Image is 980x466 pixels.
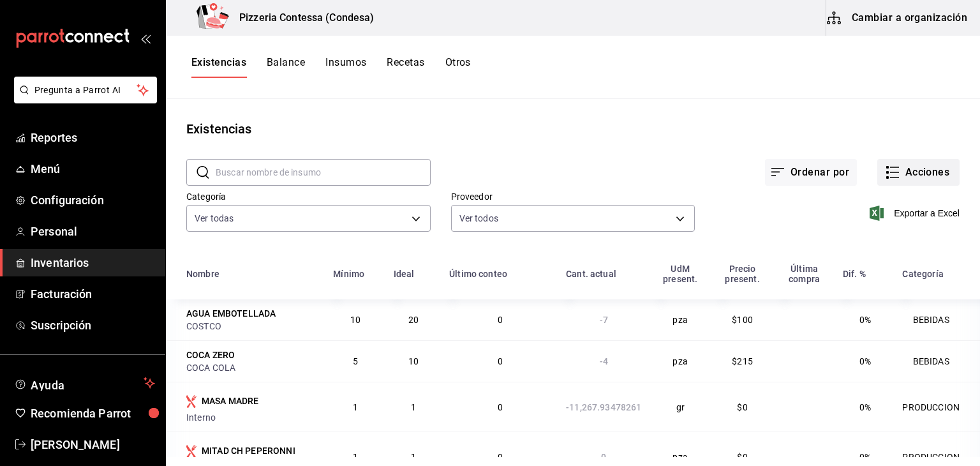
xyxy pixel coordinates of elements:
span: Inventarios [31,254,155,271]
button: Ordenar por [765,159,857,186]
td: BEBIDAS [895,299,980,340]
span: 10 [408,356,419,366]
span: -7 [600,315,608,325]
h3: Pizzeria Contessa (Condesa) [229,10,375,26]
span: Reportes [31,129,155,146]
div: Existencias [186,119,251,139]
span: 1 [353,452,358,462]
div: Ideal [394,269,415,279]
div: MITAD CH PEPERONNI [202,444,295,457]
span: -11,267.93478261 [566,402,641,412]
div: Precio present. [719,264,766,284]
div: Dif. % [843,269,866,279]
td: BEBIDAS [895,340,980,382]
button: Pregunta a Parrot AI [14,77,157,103]
div: AGUA EMBOTELLADA [186,307,276,320]
a: Pregunta a Parrot AI [9,93,157,106]
div: Nombre [186,269,219,279]
td: PRODUCCION [895,382,980,432]
span: Configuración [31,192,155,209]
td: pza [650,340,711,382]
button: Balance [267,56,305,78]
span: 0 [498,356,503,366]
svg: Insumo producido [186,445,197,458]
span: Facturación [31,285,155,303]
span: 0% [859,452,871,462]
button: open_drawer_menu [140,33,151,43]
span: 1 [411,452,416,462]
div: Última compra [781,264,828,284]
span: 0% [859,402,871,412]
span: 1 [353,402,358,412]
div: COCA ZERO [186,349,235,361]
span: $0 [737,402,747,412]
span: Pregunta a Parrot AI [34,84,137,97]
button: Insumos [325,56,366,78]
span: 0% [859,356,871,366]
span: 20 [408,315,419,325]
div: Mínimo [333,269,364,279]
button: Otros [445,56,471,78]
span: Ver todas [195,212,234,225]
input: Buscar nombre de insumo [216,160,431,185]
span: 0 [498,315,503,325]
span: 10 [350,315,360,325]
button: Exportar a Excel [872,206,960,221]
span: 1 [411,402,416,412]
span: Ver todos [459,212,498,225]
span: Personal [31,223,155,240]
button: Existencias [191,56,246,78]
span: 0 [498,452,503,462]
div: Último conteo [449,269,507,279]
span: Recomienda Parrot [31,405,155,422]
span: 0 [601,452,606,462]
span: 0 [498,402,503,412]
button: Recetas [387,56,424,78]
div: COCA COLA [186,361,318,374]
span: $100 [732,315,753,325]
span: $215 [732,356,753,366]
td: pza [650,299,711,340]
div: MASA MADRE [202,395,259,407]
span: Menú [31,160,155,177]
span: [PERSON_NAME] [31,436,155,453]
div: navigation tabs [191,56,471,78]
span: -4 [600,356,608,366]
svg: Insumo producido [186,395,197,408]
button: Acciones [877,159,960,186]
span: 0% [859,315,871,325]
div: Categoría [902,269,943,279]
div: Cant. actual [566,269,616,279]
span: 5 [353,356,358,366]
span: $0 [737,452,747,462]
td: gr [650,382,711,432]
span: Ayuda [31,375,138,391]
label: Categoría [186,192,431,201]
div: UdM present. [657,264,704,284]
span: Suscripción [31,317,155,334]
div: Interno [186,411,318,424]
label: Proveedor [451,192,695,201]
div: COSTCO [186,320,318,333]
